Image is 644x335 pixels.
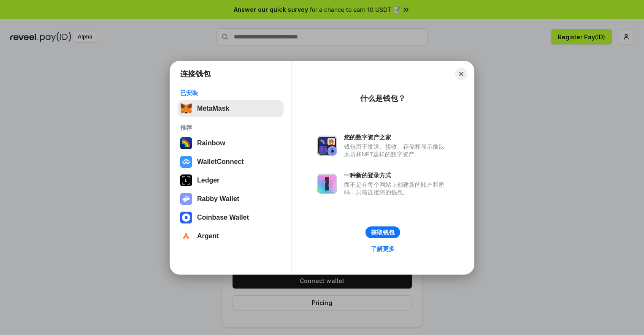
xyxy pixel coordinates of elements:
div: 获取钱包 [371,229,395,236]
img: svg+xml,%3Csvg%20xmlns%3D%22http%3A%2F%2Fwww.w3.org%2F2000%2Fsvg%22%20width%3D%2228%22%20height%3... [180,174,192,186]
div: Argent [197,232,219,240]
img: svg+xml,%3Csvg%20width%3D%2228%22%20height%3D%2228%22%20viewBox%3D%220%200%2028%2028%22%20fill%3D... [180,212,192,223]
div: 什么是钱包？ [360,93,406,103]
div: 一种新的登录方式 [344,172,449,179]
div: MetaMask [197,105,229,112]
div: 而不是在每个网站上创建新的账户和密码，只需连接您的钱包。 [344,181,449,196]
img: svg+xml,%3Csvg%20width%3D%2228%22%20height%3D%2228%22%20viewBox%3D%220%200%2028%2028%22%20fill%3D... [180,230,192,242]
div: 了解更多 [371,245,395,253]
h1: 连接钱包 [180,69,211,79]
button: MetaMask [178,100,284,117]
div: WalletConnect [197,158,244,166]
div: Ledger [197,177,219,184]
img: svg+xml,%3Csvg%20fill%3D%22none%22%20height%3D%2233%22%20viewBox%3D%220%200%2035%2033%22%20width%... [180,103,192,114]
div: Coinbase Wallet [197,214,249,221]
div: 钱包用于发送、接收、存储和显示像以太坊和NFT这样的数字资产。 [344,143,449,158]
button: Coinbase Wallet [178,209,284,226]
button: 获取钱包 [365,226,400,238]
img: svg+xml,%3Csvg%20xmlns%3D%22http%3A%2F%2Fwww.w3.org%2F2000%2Fsvg%22%20fill%3D%22none%22%20viewBox... [317,136,337,156]
button: WalletConnect [178,153,284,170]
img: svg+xml,%3Csvg%20xmlns%3D%22http%3A%2F%2Fwww.w3.org%2F2000%2Fsvg%22%20fill%3D%22none%22%20viewBox... [317,174,337,194]
button: Ledger [178,172,284,189]
div: 推荐 [180,124,281,131]
button: Rainbow [178,135,284,152]
div: Rabby Wallet [197,195,239,203]
div: 已安装 [180,89,281,97]
div: Rainbow [197,139,225,147]
button: Rabby Wallet [178,191,284,207]
div: 您的数字资产之家 [344,133,449,141]
button: Argent [178,228,284,245]
img: svg+xml,%3Csvg%20xmlns%3D%22http%3A%2F%2Fwww.w3.org%2F2000%2Fsvg%22%20fill%3D%22none%22%20viewBox... [180,193,192,205]
img: svg+xml,%3Csvg%20width%3D%2228%22%20height%3D%2228%22%20viewBox%3D%220%200%2028%2028%22%20fill%3D... [180,156,192,168]
img: svg+xml,%3Csvg%20width%3D%22120%22%20height%3D%22120%22%20viewBox%3D%220%200%20120%20120%22%20fil... [180,137,192,149]
a: 了解更多 [366,243,400,254]
button: Close [455,68,467,80]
